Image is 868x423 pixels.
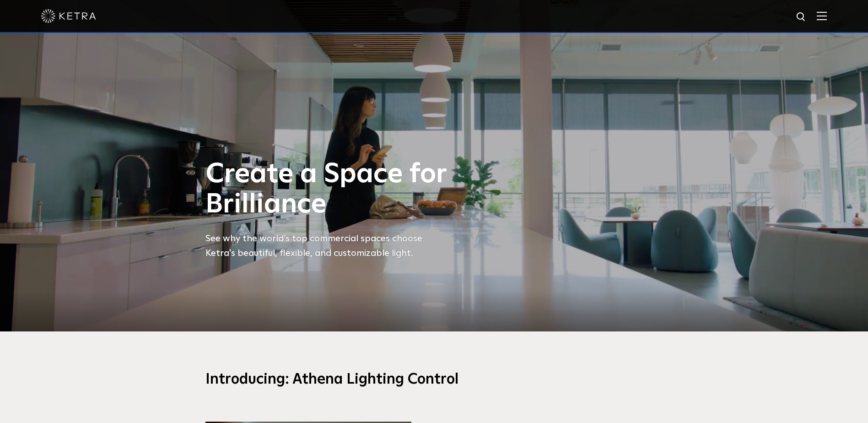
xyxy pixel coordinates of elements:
p: See why the world’s top commercial spaces choose Ketra's beautiful, flexible, and customizable li... [205,231,448,260]
img: search icon [796,11,807,23]
img: Hamburger%20Nav.svg [817,11,827,20]
h3: Introducing: Athena Lighting Control [205,370,663,390]
img: ketra-logo-2019-white [41,9,96,23]
h1: Create a Space for Brilliance [205,159,448,220]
